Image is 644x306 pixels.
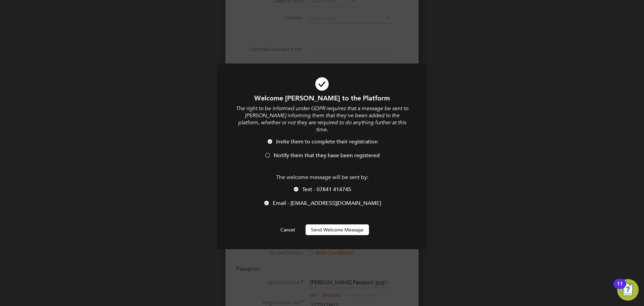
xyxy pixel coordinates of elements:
[276,138,378,145] span: Invite them to complete their registration
[274,152,380,159] span: Notify them that they have been registered
[617,279,639,301] button: Open Resource Center, 11 new notifications
[235,174,409,181] p: The welcome message will be sent by:
[235,94,409,102] h1: Welcome [PERSON_NAME] to the Platform
[302,186,351,193] span: Text - 07841 414745
[306,224,369,235] button: Send Welcome Message
[617,284,623,293] div: 11
[273,200,381,207] span: Email - [EMAIL_ADDRESS][DOMAIN_NAME]
[236,105,408,133] i: The right to be informed under GDPR requires that a message be sent to [PERSON_NAME] informing th...
[275,224,300,235] button: Cancel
